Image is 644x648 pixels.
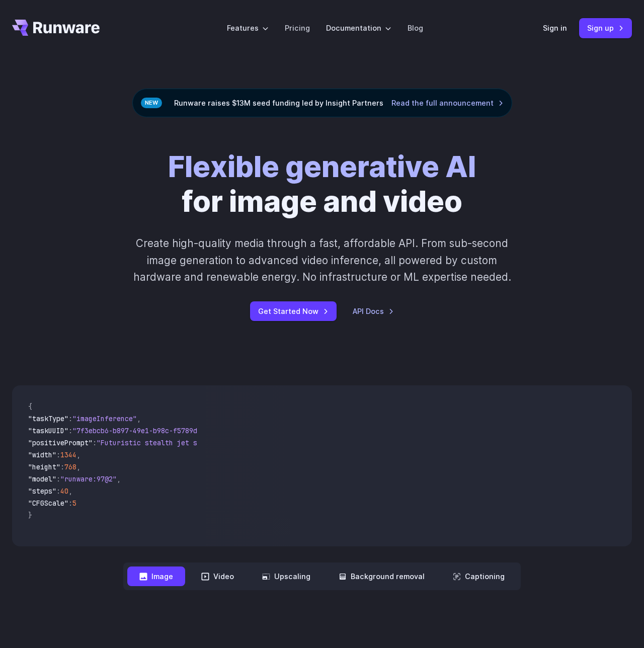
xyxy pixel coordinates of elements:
button: Captioning [441,566,517,586]
span: : [56,487,60,496]
label: Features [227,22,269,34]
span: "steps" [28,487,56,496]
span: 1344 [60,450,76,459]
span: 768 [64,462,76,471]
span: 40 [60,487,68,496]
span: , [137,414,141,423]
a: Pricing [285,22,310,34]
a: Get Started Now [250,301,337,321]
span: { [28,402,32,411]
span: : [60,462,64,471]
button: Upscaling [250,566,323,586]
span: , [76,450,80,459]
span: , [117,474,121,483]
span: "runware:97@2" [60,474,117,483]
span: : [56,474,60,483]
a: Go to / [12,20,100,36]
span: , [68,487,72,496]
span: "Futuristic stealth jet streaking through a neon-lit cityscape with glowing purple exhaust" [97,438,463,447]
span: "taskType" [28,414,68,423]
span: "7f3ebcb6-b897-49e1-b98c-f5789d2d40d7" [72,426,225,435]
span: "CFGScale" [28,499,68,508]
span: "width" [28,450,56,459]
strong: Flexible generative AI [168,149,476,184]
a: API Docs [353,305,394,317]
span: : [68,499,72,508]
label: Documentation [326,22,391,34]
span: : [68,426,72,435]
span: "taskUUID" [28,426,68,435]
button: Video [189,566,246,586]
p: Create high-quality media through a fast, affordable API. From sub-second image generation to adv... [124,235,520,285]
span: } [28,511,32,520]
span: "positivePrompt" [28,438,93,447]
a: Blog [408,22,423,34]
span: "imageInference" [72,414,137,423]
div: Runware raises $13M seed funding led by Insight Partners [132,89,512,117]
span: : [56,450,60,459]
span: "model" [28,474,56,483]
span: 5 [72,499,76,508]
h1: for image and video [168,149,476,219]
button: Background removal [327,566,437,586]
button: Image [127,566,185,586]
span: , [76,462,80,471]
a: Sign up [579,18,632,38]
span: : [93,438,97,447]
span: : [68,414,72,423]
span: "height" [28,462,60,471]
a: Read the full announcement [391,97,504,109]
a: Sign in [543,22,567,34]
